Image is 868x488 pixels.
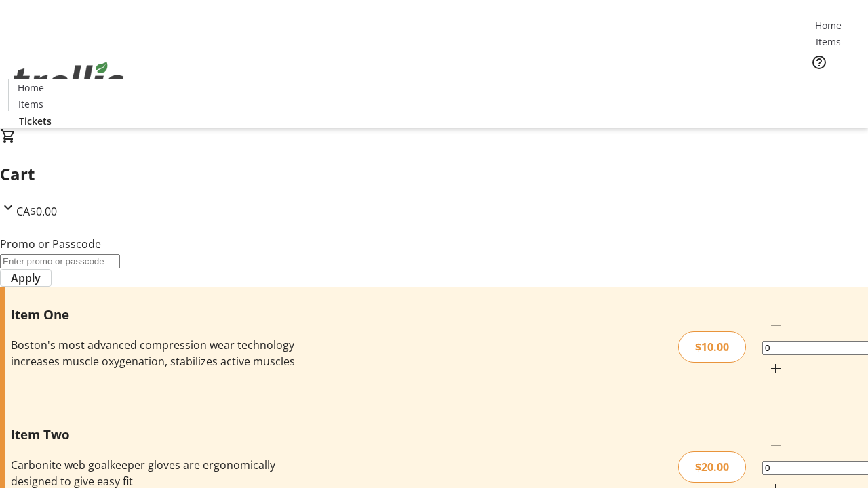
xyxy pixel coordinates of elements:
button: Help [806,49,833,76]
span: CA$0.00 [16,204,57,219]
img: Orient E2E Organization iZ420mQ27c's Logo [8,47,129,115]
span: Apply [11,270,41,286]
a: Home [806,18,850,33]
a: Tickets [806,79,860,93]
div: $20.00 [678,451,746,483]
h3: Item One [11,305,307,324]
span: Items [816,35,841,49]
a: Items [806,35,850,49]
span: Items [18,97,43,111]
span: Tickets [816,79,849,93]
span: Tickets [19,114,52,128]
a: Items [9,97,52,111]
a: Tickets [8,114,62,128]
button: Increment by one [762,355,789,382]
span: Home [18,81,44,95]
a: Home [9,81,52,95]
div: Boston's most advanced compression wear technology increases muscle oxygenation, stabilizes activ... [11,337,307,369]
h3: Item Two [11,425,307,444]
span: Home [815,18,842,33]
div: $10.00 [678,331,746,363]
